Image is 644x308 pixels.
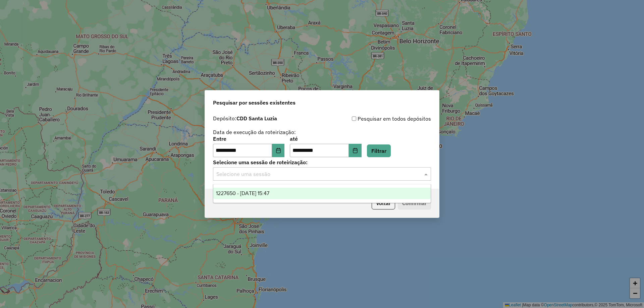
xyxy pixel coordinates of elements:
button: Filtrar [367,144,391,157]
span: Pesquisar por sessões existentes [213,99,296,107]
strong: CDD Santa Luzia [236,115,277,122]
label: Selecione uma sessão de roteirização: [213,158,431,166]
button: Choose Date [272,144,285,157]
div: Pesquisar em todos depósitos [322,115,431,123]
label: Data de execução da roteirização: [213,128,296,136]
button: Choose Date [349,144,362,157]
ng-dropdown-panel: Options list [213,184,431,203]
button: Voltar [372,197,395,209]
label: Entre [213,135,284,143]
span: 1227650 - [DATE] 15:47 [216,190,269,196]
label: Depósito: [213,114,277,122]
label: até [290,135,361,143]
